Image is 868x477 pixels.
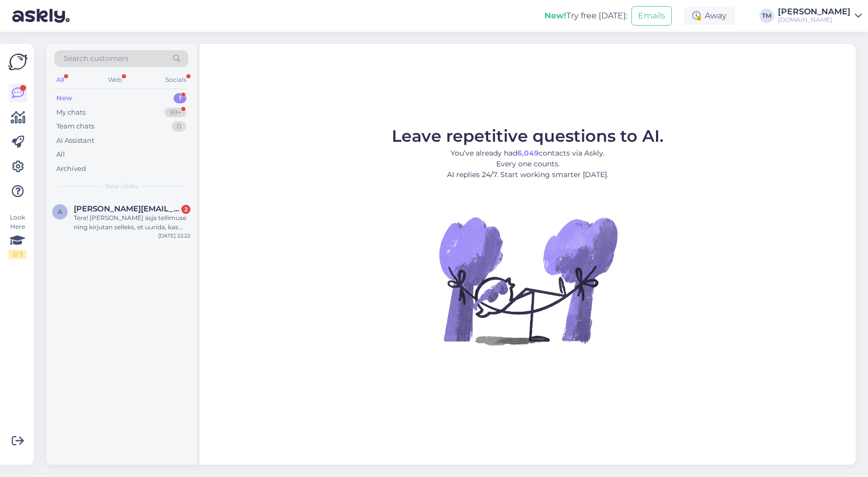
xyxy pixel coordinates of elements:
span: Leave repetitive questions to AI. [392,126,664,146]
div: All [56,149,65,160]
b: 6,049 [517,148,539,158]
a: [PERSON_NAME][DOMAIN_NAME] [778,8,862,24]
p: You’ve already had contacts via Askly. Every one counts. AI replies 24/7. Start working smarter [... [392,148,664,180]
div: TM [759,9,774,23]
img: Askly Logo [8,52,28,72]
div: [PERSON_NAME] [778,8,851,16]
button: Emails [631,6,672,26]
div: AI Assistant [56,136,94,146]
div: 1 [174,93,186,103]
div: My chats [56,107,86,118]
div: 2 / 3 [8,250,27,259]
div: Team chats [56,121,94,132]
div: All [54,73,66,86]
div: Web [106,73,124,86]
span: annamaria.kullamaa@gmail.com [74,204,180,213]
div: Look Here [8,213,27,259]
div: Archived [56,164,86,174]
div: New [56,93,72,103]
div: Away [684,7,735,25]
span: Search customers [63,53,129,64]
div: Try free [DATE]: [544,10,627,22]
b: New! [544,11,566,20]
div: [DATE] 22:22 [158,232,190,240]
div: 99+ [164,107,186,118]
div: 0 [172,121,186,132]
span: New chats [105,182,138,191]
div: Tere! [PERSON_NAME] äsja tellimuse ning kirjutan selleks, et uurida, kas oleks kuidagi võimalik s... [74,213,190,232]
img: No Chat active [436,188,620,373]
div: 2 [181,205,190,214]
span: a [58,208,62,215]
div: [DOMAIN_NAME] [778,16,851,24]
div: Socials [163,73,188,86]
